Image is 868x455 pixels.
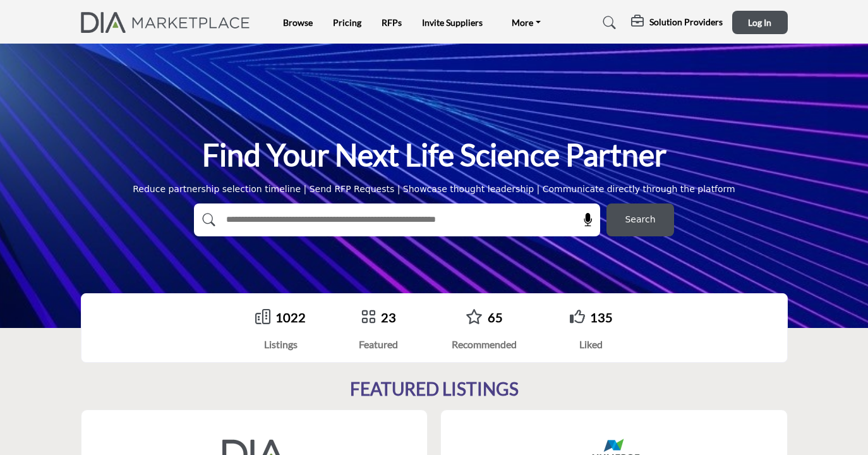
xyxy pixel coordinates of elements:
[382,17,402,28] a: RFPs
[625,213,655,226] span: Search
[488,310,503,325] a: 65
[133,183,735,196] div: Reduce partnership selection timeline | Send RFP Requests | Showcase thought leadership | Communi...
[452,337,517,352] div: Recommended
[591,13,624,33] a: Search
[422,17,483,28] a: Invite Suppliers
[606,203,674,236] button: Search
[333,17,361,28] a: Pricing
[748,17,771,28] span: Log In
[732,11,788,34] button: Log In
[350,379,519,400] h2: FEATURED LISTINGS
[570,337,613,352] div: Liked
[275,310,306,325] a: 1022
[570,309,585,324] i: Go to Liked
[631,15,723,30] div: Solution Providers
[202,135,666,174] h1: Find Your Next Life Science Partner
[503,14,550,32] a: More
[466,309,483,326] a: Go to Recommended
[283,17,313,28] a: Browse
[381,310,396,325] a: 23
[81,12,257,33] img: Site Logo
[361,309,376,326] a: Go to Featured
[359,337,398,352] div: Featured
[590,310,613,325] a: 135
[649,16,723,28] h5: Solution Providers
[255,337,306,352] div: Listings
